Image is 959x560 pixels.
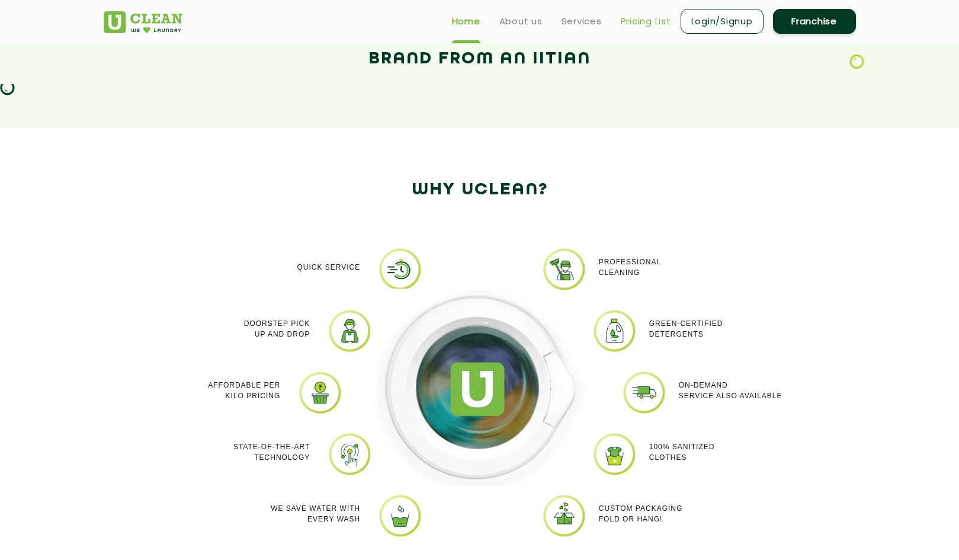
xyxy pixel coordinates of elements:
[297,262,360,273] p: Quick Service
[622,370,666,415] img: Laundry
[298,370,342,415] img: laundry pick and drop services
[104,176,856,204] h2: Why Uclean?
[104,17,856,73] h2: India’s No. 1 Laundry & [MEDICAL_DATA] Brand from an IITian
[328,309,372,353] img: Online dry cleaning services
[592,432,637,476] img: Uclean laundry
[649,441,715,463] p: 100% Sanitized Clothes
[599,503,683,524] p: Custom packaging Fold or Hang!
[849,54,864,69] img: Laundry
[542,247,586,292] img: PROFESSIONAL_CLEANING_11zon.webp
[233,441,310,463] p: State-of-the-art Technology
[328,432,372,476] img: Laundry shop near me
[679,380,782,401] p: On-demand service also available
[592,309,637,353] img: laundry near me
[621,14,671,28] a: Pricing List
[649,318,723,340] p: Green-Certified Detergents
[104,11,182,33] img: UClean Laundry and Dry Cleaning
[542,494,586,538] img: uclean dry cleaner
[681,9,764,34] a: Login/Signup
[499,14,543,28] a: About us
[271,503,360,524] p: We Save Water with every wash
[244,318,310,340] p: Doorstep Pick up and Drop
[208,380,280,401] p: Affordable per kilo pricing
[773,9,856,34] a: Franchise
[370,289,589,486] img: Dry cleaners near me
[562,14,602,28] a: Services
[452,14,480,28] a: Home
[599,257,661,278] p: Professional cleaning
